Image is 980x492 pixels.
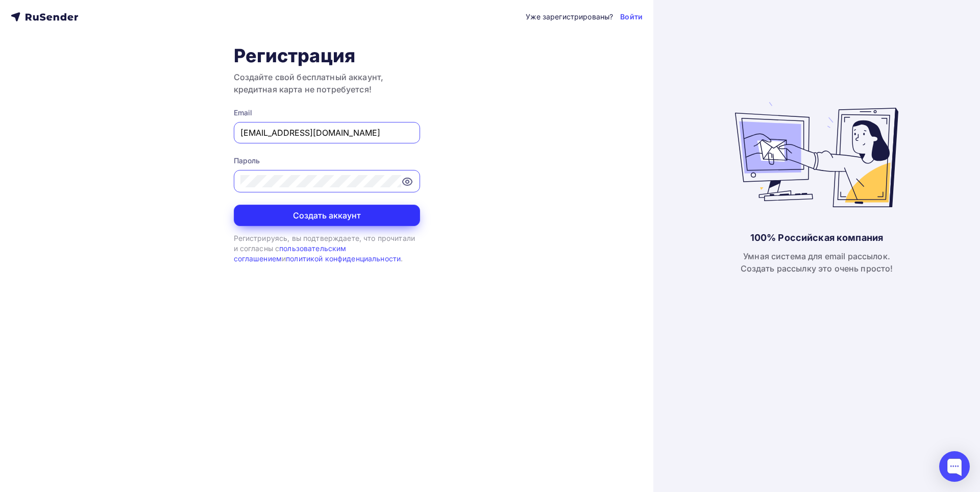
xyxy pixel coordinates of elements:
[526,12,613,22] div: Уже зарегистрированы?
[234,44,420,67] h1: Регистрация
[741,250,893,275] div: Умная система для email рассылок. Создать рассылку это очень просто!
[234,244,347,263] a: пользовательским соглашением
[286,254,401,263] a: политикой конфиденциальности
[620,12,643,22] a: Войти
[234,233,420,264] div: Регистрируясь, вы подтверждаете, что прочитали и согласны с и .
[234,205,420,226] button: Создать аккаунт
[234,156,420,166] div: Пароль
[240,127,413,139] input: Укажите свой email
[234,108,420,118] div: Email
[750,232,883,244] div: 100% Российская компания
[234,71,420,95] h3: Создайте свой бесплатный аккаунт, кредитная карта не потребуется!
